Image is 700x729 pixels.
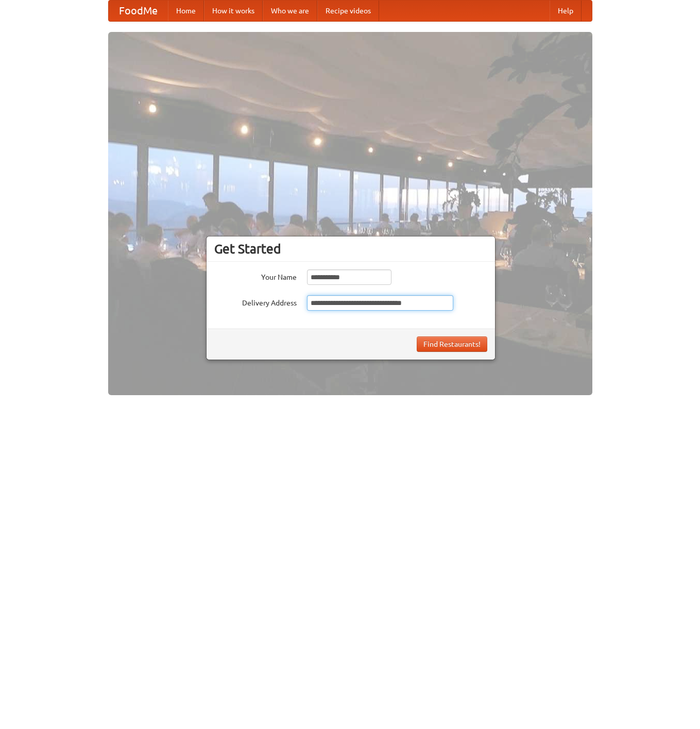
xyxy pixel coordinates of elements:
a: Who we are [263,1,317,21]
a: FoodMe [109,1,168,21]
a: Help [550,1,582,21]
button: Find Restaurants! [417,336,487,352]
label: Delivery Address [214,295,297,308]
a: How it works [204,1,263,21]
a: Home [168,1,204,21]
a: Recipe videos [317,1,379,21]
label: Your Name [214,269,297,282]
h3: Get Started [214,241,487,257]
